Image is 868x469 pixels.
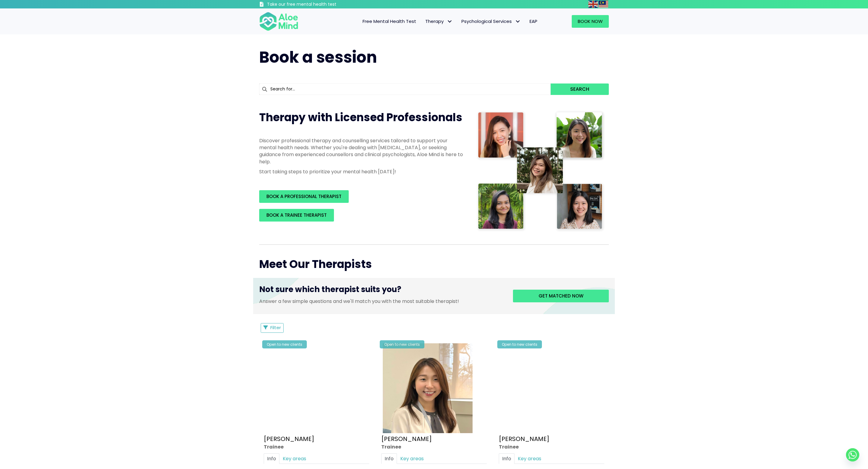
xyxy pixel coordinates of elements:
div: Open to new clients [380,340,424,348]
a: Whatsapp [846,448,859,461]
img: Therapist collage [476,110,605,232]
span: Therapy: submenu [445,17,454,26]
a: [PERSON_NAME] [264,434,314,443]
a: Malay [599,1,609,8]
a: BOOK A PROFESSIONAL THERAPIST [259,190,349,203]
img: en [588,1,598,8]
span: Meet Our Therapists [259,257,372,272]
span: Book a session [259,46,377,68]
a: Key areas [279,453,310,464]
span: Free Mental Health Test [363,18,416,24]
a: English [588,1,599,8]
a: Info [264,453,279,464]
div: Open to new clients [262,340,307,348]
a: Key areas [514,453,545,464]
a: Book Now [572,15,609,28]
a: Take our free mental health test [259,2,369,8]
a: BOOK A TRAINEE THERAPIST [259,209,334,222]
div: Trainee [264,443,369,450]
img: IMG_1660 – Tracy Kwah [383,343,473,433]
span: BOOK A TRAINEE THERAPIST [266,212,327,218]
span: Therapy [425,18,452,24]
p: Answer a few simple questions and we'll match you with the most suitable therapist! [259,298,504,305]
button: Filter Listings [261,323,284,333]
div: Trainee [499,443,604,450]
img: Aloe mind Logo [259,11,298,31]
a: Info [499,453,514,464]
div: Trainee [381,443,487,450]
input: Search for... [259,83,551,95]
span: Book Now [578,18,603,24]
img: ms [599,1,608,8]
span: Psychological Services: submenu [513,17,522,26]
span: Therapy with Licensed Professionals [259,110,462,125]
a: Psychological ServicesPsychological Services: submenu [457,15,525,28]
div: Open to new clients [497,340,542,348]
a: Key areas [397,453,427,464]
span: Psychological Services [461,18,520,24]
img: Aloe Mind Profile Pic – Christie Yong Kar Xin [265,343,355,433]
span: BOOK A PROFESSIONAL THERAPIST [266,193,341,200]
h3: Not sure which therapist suits you? [259,284,504,298]
a: Free Mental Health Test [358,15,421,28]
a: Get matched now [513,290,609,302]
img: IMG_3049 – Joanne Lee [500,343,590,433]
a: [PERSON_NAME] [499,434,549,443]
h3: Take our free mental health test [267,2,369,8]
p: Discover professional therapy and counselling services tailored to support your mental health nee... [259,137,464,165]
p: Start taking steps to prioritize your mental health [DATE]! [259,168,464,175]
a: TherapyTherapy: submenu [421,15,457,28]
a: [PERSON_NAME] [381,434,432,443]
button: Search [551,83,609,95]
span: Filter [270,324,281,331]
span: EAP [530,18,537,24]
nav: Menu [306,15,542,28]
a: Info [381,453,397,464]
span: Get matched now [539,293,583,299]
a: EAP [525,15,542,28]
